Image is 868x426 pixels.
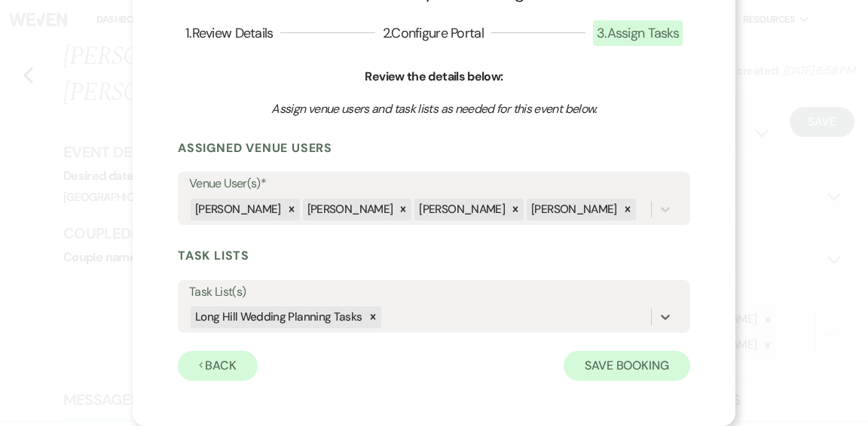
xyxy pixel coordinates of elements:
div: Long Hill Wedding Planning Tasks [191,306,365,328]
span: 3 . Assign Tasks [593,20,683,46]
span: 1 . Review Details [185,24,273,42]
h3: Task Lists [178,248,690,264]
button: Back [178,351,258,381]
h3: Assigned Venue Users [178,140,690,157]
div: [PERSON_NAME] [303,199,396,221]
div: [PERSON_NAME] [191,199,283,221]
span: 2 . Configure Portal [383,24,484,42]
label: Task List(s) [189,281,679,303]
button: 1.Review Details [178,26,280,40]
button: 2.Configure Portal [375,26,491,40]
label: Venue User(s)* [189,173,679,195]
button: 3.Assign Tasks [585,26,690,40]
div: [PERSON_NAME] [527,199,619,221]
button: Save Booking [564,351,690,381]
h6: Review the details below: [178,68,690,85]
div: [PERSON_NAME] [414,199,507,221]
h3: Assign venue users and task lists as needed for this event below. [229,101,639,117]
